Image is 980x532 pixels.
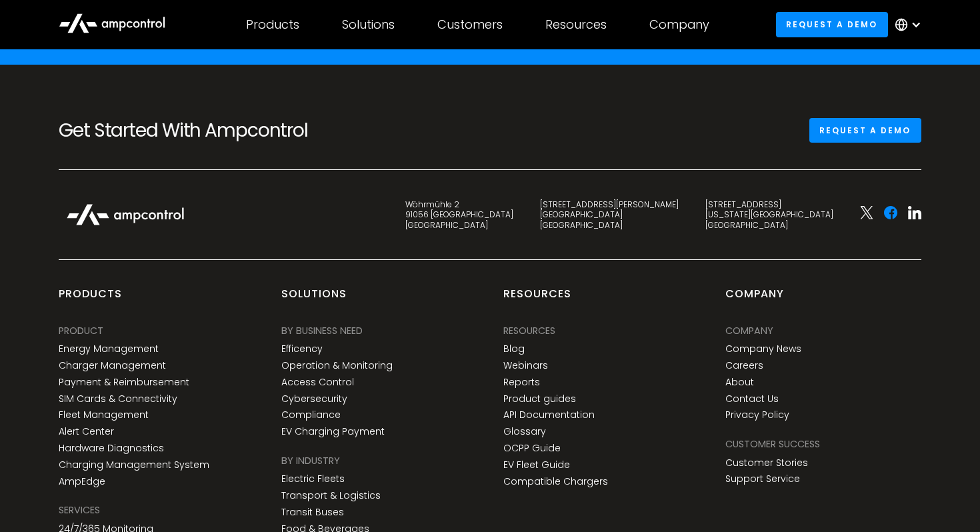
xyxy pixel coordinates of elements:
a: Payment & Reimbursement [59,377,189,388]
a: Privacy Policy [725,409,789,421]
div: PRODUCT [59,323,103,338]
div: Resources [503,323,555,338]
a: Compatible Chargers [503,476,608,487]
a: Glossary [503,426,546,437]
a: Electric Fleets [281,473,345,485]
div: Customers [437,17,503,32]
a: Blog [503,343,525,355]
a: Alert Center [59,426,114,437]
a: API Documentation [503,409,595,421]
a: AmpEdge [59,476,105,487]
a: Cybersecurity [281,393,347,405]
div: Customer success [725,437,820,451]
div: Products [246,17,299,32]
a: Transit Buses [281,507,344,518]
a: Compliance [281,409,341,421]
a: About [725,377,754,388]
a: Reports [503,377,540,388]
a: Contact Us [725,393,779,405]
div: BY INDUSTRY [281,453,340,468]
a: Efficency [281,343,323,355]
div: Company [649,17,709,32]
a: Charging Management System [59,459,209,471]
a: Energy Management [59,343,159,355]
h2: Get Started With Ampcontrol [59,119,329,142]
div: Wöhrmühle 2 91056 [GEOGRAPHIC_DATA] [GEOGRAPHIC_DATA] [405,199,513,231]
a: Operation & Monitoring [281,360,393,371]
div: products [59,287,122,312]
a: Access Control [281,377,354,388]
div: Solutions [281,287,347,312]
div: Solutions [342,17,395,32]
div: Resources [545,17,607,32]
a: Webinars [503,360,548,371]
a: Fleet Management [59,409,149,421]
div: Company [725,287,784,312]
a: Customer Stories [725,457,808,469]
div: SERVICES [59,503,100,517]
img: Ampcontrol Logo [59,197,192,233]
div: Resources [503,287,571,312]
div: Company [725,323,773,338]
a: Request a demo [809,118,921,143]
a: EV Charging Payment [281,426,385,437]
a: OCPP Guide [503,443,561,454]
a: Company News [725,343,801,355]
a: Charger Management [59,360,166,371]
a: Careers [725,360,763,371]
div: BY BUSINESS NEED [281,323,363,338]
a: EV Fleet Guide [503,459,570,471]
a: Support Service [725,473,800,485]
div: [STREET_ADDRESS][PERSON_NAME] [GEOGRAPHIC_DATA] [GEOGRAPHIC_DATA] [540,199,679,231]
div: [STREET_ADDRESS] [US_STATE][GEOGRAPHIC_DATA] [GEOGRAPHIC_DATA] [705,199,833,231]
a: Product guides [503,393,576,405]
a: SIM Cards & Connectivity [59,393,177,405]
a: Transport & Logistics [281,490,381,501]
a: Request a demo [776,12,888,37]
a: Hardware Diagnostics [59,443,164,454]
